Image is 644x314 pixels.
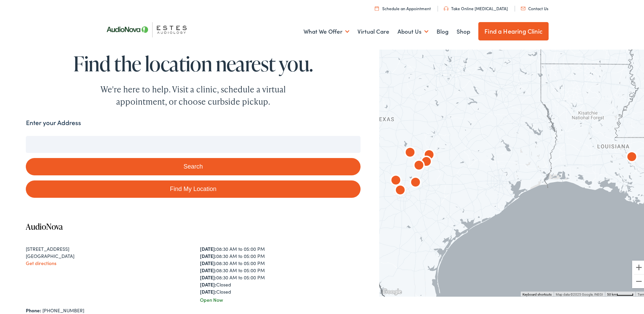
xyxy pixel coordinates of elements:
a: Find My Location [26,179,360,196]
a: Open this area in Google Maps (opens a new window) [381,286,403,295]
strong: [DATE]: [200,273,216,279]
input: Enter your address or zip code [26,135,360,152]
div: We're here to help. Visit a clinic, schedule a virtual appointment, or choose curbside pickup. [85,82,302,106]
a: About Us [398,18,428,43]
h1: Find the location nearest you. [26,51,360,73]
button: Map Scale: 50 km per 46 pixels [605,290,636,295]
img: utility icon [444,5,448,9]
strong: [DATE]: [200,287,216,294]
a: Find a Hearing Clinic [478,21,549,39]
span: Map data ©2025 Google, INEGI [556,291,603,295]
div: AudioNova [418,153,435,169]
button: Keyboard shortcuts [522,291,552,296]
strong: [DATE]: [200,251,216,258]
div: [STREET_ADDRESS] [26,244,186,251]
img: Google [381,286,403,295]
a: What We Offer [303,18,349,43]
a: AudioNova [26,220,63,231]
a: Blog [437,18,448,43]
div: Open Now [200,295,361,302]
a: Take Online [MEDICAL_DATA] [444,4,508,10]
a: Shop [457,18,470,43]
div: [GEOGRAPHIC_DATA] [26,251,186,258]
img: utility icon [375,5,379,9]
button: Search [26,157,360,174]
div: AudioNova [388,172,404,188]
a: [PHONE_NUMBER] [42,306,84,312]
div: AudioNova [407,174,424,190]
img: utility icon [521,5,526,9]
div: AudioNova [392,181,408,198]
a: Virtual Care [357,18,389,43]
strong: [DATE]: [200,280,216,286]
div: 08:30 AM to 05:00 PM 08:30 AM to 05:00 PM 08:30 AM to 05:00 PM 08:30 AM to 05:00 PM 08:30 AM to 0... [200,244,361,294]
a: Contact Us [521,4,548,10]
div: AudioNova [421,146,437,162]
strong: Phone: [26,306,41,312]
a: Get directions [26,258,56,265]
strong: [DATE]: [200,258,216,265]
div: AudioNova [624,148,640,164]
div: AudioNova [411,157,427,173]
div: AudioNova [402,144,418,160]
strong: [DATE]: [200,265,216,272]
label: Enter your Address [26,117,81,126]
a: Schedule an Appointment [375,4,431,10]
strong: [DATE]: [200,244,216,251]
span: 50 km [607,291,617,295]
